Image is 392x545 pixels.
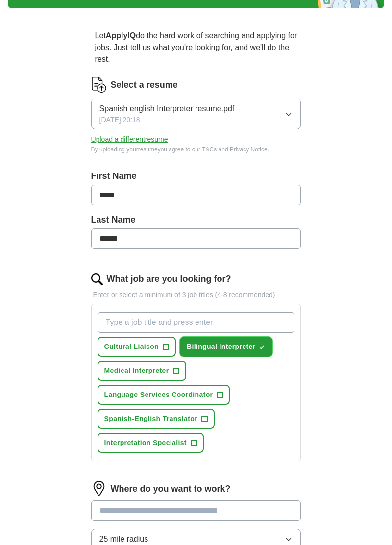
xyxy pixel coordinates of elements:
a: T&Cs [202,146,217,153]
strong: ApplyIQ [106,31,136,40]
label: Select a resume [111,78,178,92]
button: Language Services Coordinator [98,385,230,405]
button: Bilingual Interpreter✓ [180,337,272,357]
button: Medical Interpreter [98,361,186,381]
img: location.png [91,481,107,496]
span: Interpretation Specialist [104,438,187,448]
input: Type a job title and press enter [98,312,295,333]
span: Medical Interpreter [104,366,169,376]
span: Bilingual Interpreter [187,342,255,352]
button: Cultural Liaison [98,337,176,357]
span: Spanish-English Translator [104,414,197,424]
label: What job are you looking for? [107,272,231,286]
button: Upload a differentresume [91,134,168,145]
span: ✓ [259,344,265,351]
p: Let do the hard work of searching and applying for jobs. Just tell us what you're looking for, an... [91,26,301,69]
p: Enter or select a minimum of 3 job titles (4-8 recommended) [91,290,301,300]
button: Spanish english Interpreter resume.pdf[DATE] 20:18 [91,99,301,129]
button: Spanish-English Translator [98,409,215,429]
button: Interpretation Specialist [98,433,204,453]
label: First Name [91,170,301,183]
img: CV Icon [91,77,107,93]
span: Cultural Liaison [104,342,159,352]
span: [DATE] 20:18 [99,115,140,125]
span: 25 mile radius [99,533,148,545]
span: Language Services Coordinator [104,390,213,400]
a: Privacy Notice [230,146,268,153]
label: Where do you want to work? [111,482,231,495]
span: Spanish english Interpreter resume.pdf [99,103,235,115]
label: Last Name [91,213,301,226]
div: By uploading your resume you agree to our and . [91,145,301,154]
img: search.png [91,273,103,285]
